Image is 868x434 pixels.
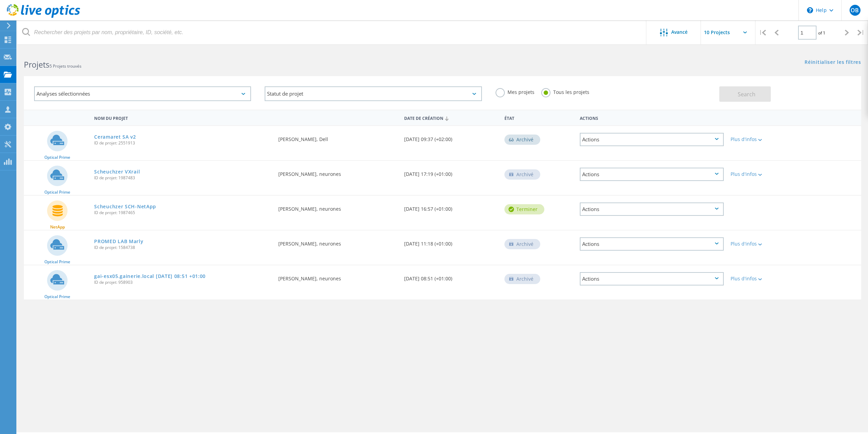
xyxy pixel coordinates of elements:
a: gai-esx05.gainerie.local [DATE] 08:51 +01:00 [94,274,206,279]
div: [PERSON_NAME], neurones [275,196,400,218]
div: Nom du projet [91,111,275,124]
div: Plus d'infos [731,137,791,142]
div: | [854,20,868,45]
a: Scheuchzer SCH-NetApp [94,204,156,209]
div: | [755,20,769,45]
div: Date de création [401,111,501,124]
span: Optical Prime [44,190,70,194]
div: [DATE] 11:18 (+01:00) [401,230,501,253]
div: [DATE] 16:57 (+01:00) [401,196,501,218]
span: ID de projet: 1987483 [94,176,271,180]
a: Ceramaret SA v2 [94,135,136,139]
div: [DATE] 17:19 (+01:00) [401,161,501,183]
div: Archivé [504,169,540,180]
b: Projets [24,59,49,70]
a: Scheuchzer VXrail [94,169,140,174]
span: ID de projet: 1987465 [94,211,271,215]
div: Analyses sélectionnées [34,86,251,101]
div: Actions [580,237,724,251]
span: OB [851,8,859,13]
span: NetApp [50,225,65,229]
a: PROMED LAB Marly [94,239,143,244]
span: Avancé [671,30,688,34]
div: [DATE] 09:37 (+02:00) [401,126,501,149]
div: Plus d'infos [731,172,791,177]
span: ID de projet: 2551913 [94,141,271,145]
div: [PERSON_NAME], neurones [275,265,400,288]
label: Mes projets [496,88,534,95]
div: [PERSON_NAME], Dell [275,126,400,149]
div: État [501,111,576,124]
span: Search [738,90,755,98]
svg: \n [807,7,813,13]
div: Actions [580,168,724,181]
span: ID de projet: 1584738 [94,246,271,250]
div: Plus d'infos [731,241,791,246]
div: Terminer [504,204,544,214]
div: Archivé [504,135,540,145]
div: [DATE] 08:51 (+01:00) [401,265,501,288]
div: Actions [580,202,724,216]
div: Plus d'infos [731,276,791,281]
span: Optical Prime [44,260,70,264]
div: Actions [580,272,724,285]
div: Actions [580,133,724,146]
label: Tous les projets [541,88,589,95]
input: Rechercher des projets par nom, propriétaire, ID, société, etc. [17,20,647,44]
div: [PERSON_NAME], neurones [275,161,400,183]
button: Search [719,86,771,102]
span: 5 Projets trouvés [49,63,82,69]
div: Archivé [504,239,540,249]
a: Live Optics Dashboard [7,14,80,19]
div: Actions [576,111,727,124]
div: Statut de projet [265,86,482,101]
a: Réinitialiser les filtres [805,60,861,66]
span: Optical Prime [44,295,70,299]
span: ID de projet: 958903 [94,280,271,284]
div: Archivé [504,274,540,284]
div: [PERSON_NAME], neurones [275,230,400,253]
span: of 1 [818,30,825,36]
span: Optical Prime [44,155,70,159]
